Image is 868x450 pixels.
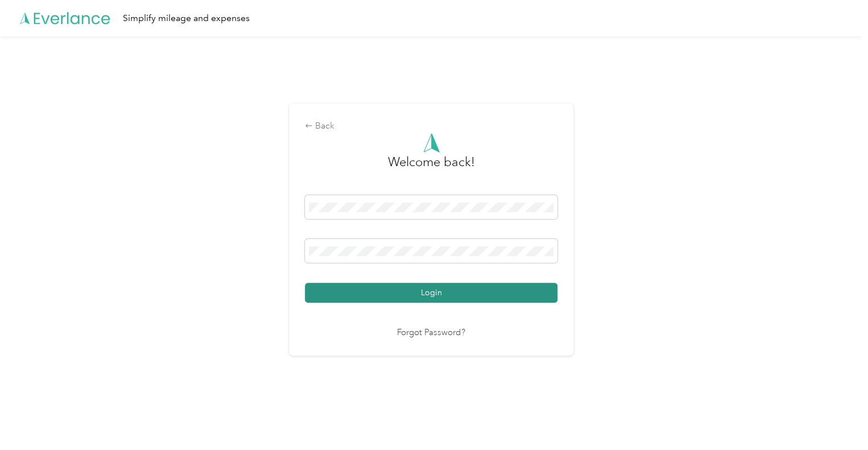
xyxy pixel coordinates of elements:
button: Login [305,283,557,303]
h3: greeting [388,152,475,183]
a: Forgot Password? [397,327,465,340]
div: Back [305,119,557,133]
iframe: Everlance-gr Chat Button Frame [804,386,868,450]
div: Simplify mileage and expenses [123,11,250,26]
